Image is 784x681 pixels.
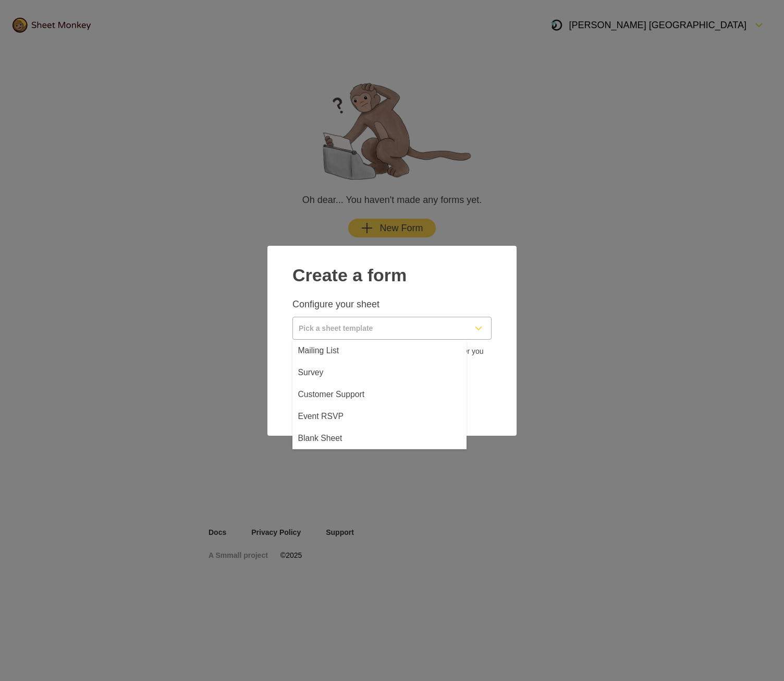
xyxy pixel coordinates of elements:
[292,258,492,285] h2: Create a form
[293,317,466,339] input: Pick a sheet template
[299,371,328,384] span: Survey
[472,322,485,334] svg: FormDown
[299,396,375,409] span: Customer Support
[299,421,351,434] span: Event RSVP
[299,346,346,359] span: Mailing List
[299,446,349,459] span: Blank Sheet
[292,317,492,340] button: Pick a sheet template
[292,298,492,310] p: Configure your sheet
